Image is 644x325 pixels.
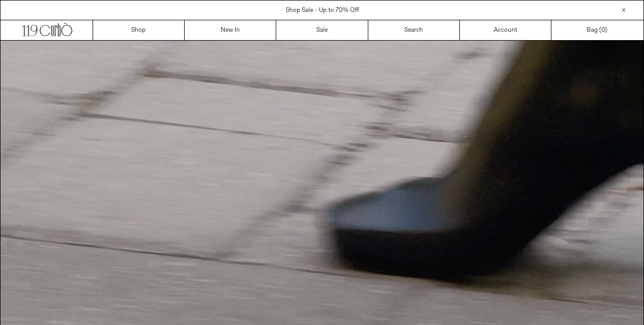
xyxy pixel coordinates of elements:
[276,20,368,40] a: Sale
[93,20,185,40] a: Shop
[185,20,276,40] a: New In
[601,26,605,34] span: 0
[601,26,607,35] span: )
[460,20,551,40] a: Account
[551,20,643,40] a: Bag ()
[286,6,359,15] a: Shop Sale - Up to 70% Off
[368,20,460,40] a: Search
